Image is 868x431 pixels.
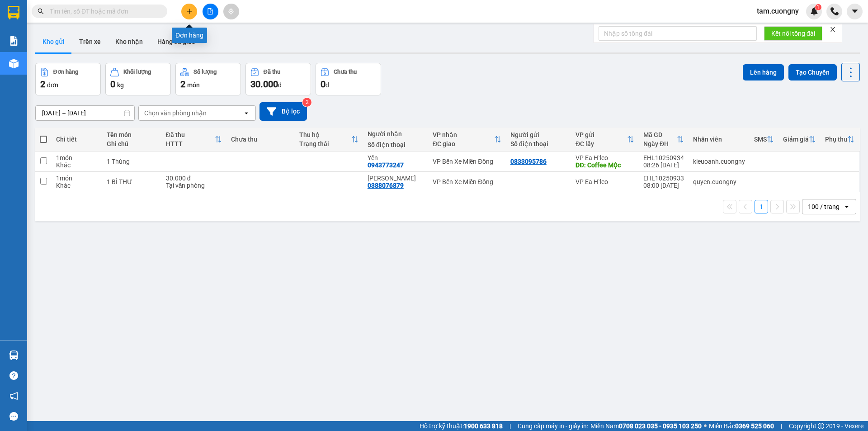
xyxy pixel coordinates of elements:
button: Đã thu30.000đ [245,63,311,95]
div: 1 món [56,154,98,161]
span: copyright [818,423,824,429]
div: 0388076879 [368,182,404,189]
span: 1 [816,4,820,10]
span: Miền Bắc [709,421,774,431]
div: 1 Thùng [107,158,156,165]
div: Phụ thu [825,136,847,143]
svg: open [843,203,850,210]
div: Trạng thái [299,140,351,147]
th: Toggle SortBy [778,128,821,152]
span: Cung cấp máy in - giấy in: [518,421,588,431]
span: notification [9,392,18,400]
span: question-circle [9,371,18,380]
div: Số điện thoại [368,141,424,148]
button: Kết nối tổng đài [764,26,822,41]
span: Kết nối tổng đài [771,28,815,38]
svg: open [243,109,250,117]
div: Người gửi [510,131,566,138]
div: 100 / trang [808,202,840,211]
div: VP nhận [433,131,494,138]
button: Lên hàng [743,64,784,81]
span: đ [325,81,329,89]
span: tam.cuongny [750,5,806,17]
div: ĐC lấy [576,140,627,147]
span: kg [117,81,124,89]
input: Nhập số tổng đài [599,26,757,41]
div: SMS [754,136,767,143]
div: Đã thu [264,69,280,75]
strong: 0708 023 035 - 0935 103 250 [619,422,702,430]
input: Tìm tên, số ĐT hoặc mã đơn [50,6,156,16]
button: Kho nhận [108,31,150,52]
button: Kho gửi [35,31,72,52]
button: file-add [203,4,218,19]
div: kieuoanh.cuongny [693,158,745,165]
span: 0 [321,79,325,90]
span: đơn [47,81,58,89]
div: VP Bến Xe Miền Đông [433,178,501,185]
span: 2 [40,79,45,90]
button: 1 [755,200,768,213]
th: Toggle SortBy [639,128,689,152]
div: 0833095786 [510,158,547,165]
span: Miền Nam [590,421,702,431]
img: logo-vxr [8,6,19,19]
div: Thu hộ [299,131,351,138]
span: món [187,81,200,89]
div: 30.000 đ [166,175,222,182]
span: ⚪️ [704,424,707,428]
div: Chưa thu [334,69,357,75]
div: EHL10250934 [643,154,684,161]
div: VP gửi [576,131,627,138]
button: Khối lượng0kg [105,63,171,95]
div: DĐ: Coffee Mộc [576,161,634,169]
th: Toggle SortBy [295,128,363,152]
div: Số lượng [193,69,217,75]
div: Mã GD [643,131,677,138]
sup: 2 [302,98,311,107]
div: Khác [56,161,98,169]
span: search [38,8,44,14]
th: Toggle SortBy [821,128,859,152]
button: Hàng đã giao [150,31,203,52]
div: Đơn hàng [172,28,207,43]
span: file-add [207,8,213,14]
th: Toggle SortBy [750,128,778,152]
button: aim [223,4,239,19]
input: Select a date range. [36,106,134,120]
span: plus [186,8,193,14]
th: Toggle SortBy [571,128,639,152]
span: đ [278,81,282,89]
div: 1 món [56,175,98,182]
span: caret-down [851,7,859,15]
img: warehouse-icon [9,350,19,360]
div: VP Bến Xe Miền Đông [433,158,501,165]
button: Số lượng2món [175,63,241,95]
button: Bộ lọc [259,102,307,121]
div: VP Ea H`leo [576,178,634,185]
button: plus [181,4,197,19]
th: Toggle SortBy [161,128,226,152]
div: Chọn văn phòng nhận [144,109,207,118]
span: 30.000 [250,79,278,90]
div: Người nhận [368,130,424,137]
div: Khác [56,182,98,189]
span: message [9,412,18,421]
img: phone-icon [830,7,839,15]
div: Tên món [107,131,156,138]
div: Chú Danh [368,175,424,182]
button: Chưa thu0đ [316,63,381,95]
img: warehouse-icon [9,59,19,68]
div: Khối lượng [123,69,151,75]
button: caret-down [847,4,863,19]
span: close [830,26,836,33]
button: Trên xe [72,31,108,52]
sup: 1 [815,4,821,10]
div: EHL10250933 [643,175,684,182]
img: solution-icon [9,36,19,46]
div: Số điện thoại [510,140,566,147]
span: 2 [180,79,185,90]
div: Tại văn phòng [166,182,222,189]
strong: 0369 525 060 [735,422,774,430]
span: Hỗ trợ kỹ thuật: [420,421,503,431]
